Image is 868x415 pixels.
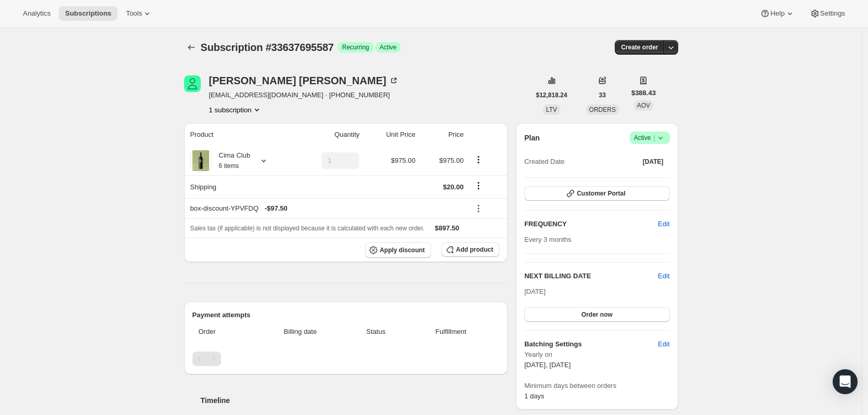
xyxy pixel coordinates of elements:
[419,123,467,146] th: Price
[599,91,606,99] span: 33
[184,75,201,92] span: George Lopez
[524,307,669,322] button: Order now
[342,43,369,51] span: Recurring
[524,236,571,243] span: Every 3 months
[470,154,487,165] button: Product actions
[201,42,334,53] span: Subscription #33637695587
[443,183,464,191] span: $20.00
[524,133,540,143] h2: Plan
[362,123,418,146] th: Unit Price
[658,339,669,349] span: Edit
[293,123,363,146] th: Quantity
[581,310,613,319] span: Order now
[126,9,142,18] span: Tools
[615,40,664,55] button: Create order
[524,219,658,229] h2: FREQUENCY
[391,157,416,164] span: $975.00
[209,105,262,115] button: Product actions
[524,361,571,369] span: [DATE], [DATE]
[530,88,574,102] button: $12,818.24
[637,102,650,109] span: AOV
[634,133,666,143] span: Active
[65,9,111,18] span: Subscriptions
[209,90,399,100] span: [EMAIL_ADDRESS][DOMAIN_NAME] · [PHONE_NUMBER]
[219,162,239,170] small: 6 items
[577,189,625,198] span: Customer Portal
[439,157,464,164] span: $975.00
[754,6,801,21] button: Help
[209,75,399,86] div: [PERSON_NAME] [PERSON_NAME]
[120,6,159,21] button: Tools
[192,310,500,320] h2: Payment attempts
[804,6,851,21] button: Settings
[211,150,251,171] div: Cima Club
[658,219,669,229] span: Edit
[192,320,255,343] th: Order
[833,369,858,394] div: Open Intercom Messenger
[201,395,508,406] h2: Timeline
[524,381,669,391] span: Minimum days between orders
[524,288,546,295] span: [DATE]
[524,392,544,400] span: 1 days
[442,242,499,257] button: Add product
[184,175,293,198] th: Shipping
[184,40,199,55] button: Subscriptions
[17,6,57,21] button: Analytics
[820,9,845,18] span: Settings
[380,246,425,254] span: Apply discount
[365,242,431,258] button: Apply discount
[593,88,612,102] button: 33
[59,6,118,21] button: Subscriptions
[770,9,784,18] span: Help
[637,154,670,169] button: [DATE]
[536,91,567,99] span: $12,818.24
[265,203,288,214] span: - $97.50
[524,271,658,281] h2: NEXT BILLING DATE
[190,225,425,232] span: Sales tax (if applicable) is not displayed because it is calculated with each new order.
[524,349,669,360] span: Yearly on
[257,327,343,337] span: Billing date
[652,216,676,232] button: Edit
[658,271,669,281] button: Edit
[349,327,403,337] span: Status
[435,224,459,232] span: $897.50
[524,339,658,349] h6: Batching Settings
[631,88,656,98] span: $388.43
[470,180,487,191] button: Shipping actions
[653,134,655,142] span: |
[589,106,616,113] span: ORDERS
[621,43,658,51] span: Create order
[546,106,557,113] span: LTV
[643,158,664,166] span: [DATE]
[380,43,397,51] span: Active
[524,157,564,167] span: Created Date
[190,203,464,214] div: box-discount-YPVFDQ
[192,352,500,366] nav: Pagination
[409,327,493,337] span: Fulfillment
[456,245,493,254] span: Add product
[23,9,50,18] span: Analytics
[184,123,293,146] th: Product
[524,186,669,201] button: Customer Portal
[652,336,676,353] button: Edit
